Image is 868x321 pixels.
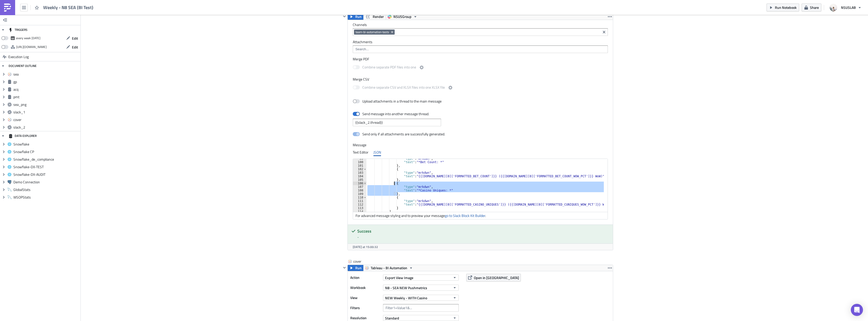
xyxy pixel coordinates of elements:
label: View [350,294,381,302]
div: 102 [353,167,366,171]
span: Edit [72,44,78,50]
div: 100 [353,160,366,164]
span: N8 - SEA NEW Pushmetrics [385,285,427,290]
div: - [357,234,609,240]
span: sea_png [13,102,79,107]
span: Snowflake [13,142,79,146]
div: DATA EXPLORER [9,131,37,140]
span: pmt [13,95,79,99]
input: Filter1=Value1&... [383,304,459,312]
label: Filters [350,304,381,312]
span: gp [13,80,79,84]
div: TRIGGERS [9,25,28,34]
button: Open in [GEOGRAPHIC_DATA] [466,274,521,281]
span: Edit [72,36,78,41]
button: Run [348,265,363,271]
label: Merge PDF [353,57,608,61]
label: Attachments [353,40,608,44]
div: 108 [353,189,366,192]
button: Run [348,14,363,20]
button: NEW Weekly - WITH Casino [383,295,459,301]
div: 109 [353,192,366,196]
span: Demo Connection [13,180,79,184]
span: Snowflake CP [13,150,79,154]
span: team-bi-automation-tests [356,30,389,34]
div: 111 [353,199,366,203]
button: Combine separate CSV and XLSX files into one XLSX file [447,85,453,91]
span: cover [13,117,79,122]
button: Tableau - BI Automation [363,265,415,271]
button: Export View Image [383,275,459,281]
input: {{ slack_1.thread }} [353,119,441,126]
span: NEW Weekly - WITH Casino [385,295,427,301]
span: WSOPStats [13,195,79,200]
span: acq [13,87,79,92]
div: https://pushmetrics.io/api/v1/report/zBL2qY4rKY/webhook?token=7e2f673d964e4f3fa725e82f92ad1e7a [16,43,47,51]
span: cover [353,259,373,264]
div: Text Editor [353,149,368,156]
label: Workbook [350,284,381,291]
span: Render [373,14,384,20]
span: Snowflake-DX-AUDIT [13,172,79,177]
body: Rich Text Area. Press ALT-0 for help. [2,2,263,12]
div: DOCUMENT OUTLINE [9,61,37,70]
div: 114 [353,210,366,213]
span: Run [355,14,362,20]
p: BI Automated Weekly Reports - N8 SEA and N8 [GEOGRAPHIC_DATA] [2,2,263,6]
div: 107 [353,185,366,189]
label: Action [350,274,381,281]
span: Open in [GEOGRAPHIC_DATA] [474,275,519,280]
button: Render [363,14,386,20]
div: 112 [353,203,366,206]
label: Merge CSV [353,77,608,82]
span: Export View Image [385,275,413,280]
div: 110 [353,196,366,199]
input: Search... [354,47,606,52]
span: Snowflake-DX-TEST [13,165,79,169]
span: sea [13,72,79,77]
button: NSUSLAB [827,2,864,13]
button: N8 - SEA NEW Pushmetrics [383,285,459,291]
span: NSUSGroup [393,14,412,20]
span: Standard [385,315,399,321]
button: Combine separate PDF files into one [419,64,425,70]
button: NSUSGroup [386,14,419,20]
label: Send message into another message thread. [353,112,430,116]
div: 113 [353,206,366,210]
span: Tableau - BI Automation [371,265,407,271]
span: GlobalStats [13,187,79,192]
span: slack_2 [13,125,79,130]
span: NSUSLAB [841,5,856,10]
button: Hide content [341,265,347,271]
span: [DATE] at 15:00:32 [353,244,378,249]
span: Run Notebook [775,5,797,10]
div: For advanced message styling and to preview your message . [353,212,608,219]
div: every week on Monday [16,34,40,42]
span: Share [810,5,819,10]
label: Channels [353,22,608,27]
div: Send only if all attachments are successfully generated. [362,132,445,136]
span: Snowflake_de_compliance [13,157,79,162]
button: Edit [64,43,80,51]
h5: Success [357,229,609,233]
label: Combine separate CSV and XLSX files into one XLSX file [353,85,453,91]
div: 104 [353,175,366,178]
div: 105 [353,178,366,182]
button: Standard [383,315,459,321]
span: Execution Log [8,52,29,61]
button: Run Notebook [767,4,799,11]
div: 103 [353,171,366,175]
div: 101 [353,164,366,167]
div: JSON [373,149,381,156]
div: 106 [353,182,366,185]
button: Remove Tag [390,30,395,35]
label: Upload attachments in a thread to the main message [353,99,442,104]
span: Weekly - N8 SEA (BI Test) [43,5,94,10]
button: Share [802,4,821,11]
span: Run [355,265,362,271]
label: Combine separate PDF files into one [353,64,425,71]
img: Avatar [829,3,838,12]
span: slack_1 [13,110,79,114]
label: Message [353,143,608,147]
button: Hide content [341,13,347,19]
